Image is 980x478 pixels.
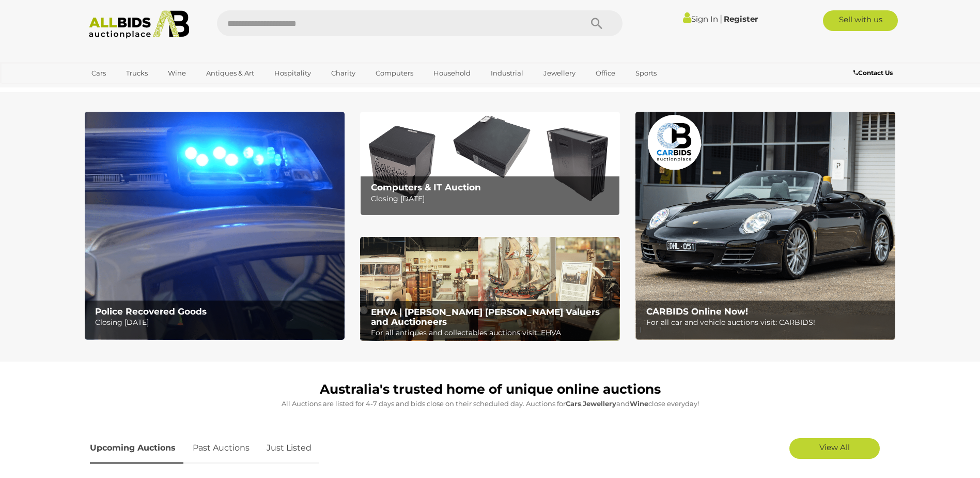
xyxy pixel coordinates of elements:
[259,433,319,464] a: Just Listed
[537,65,582,82] a: Jewellery
[369,65,420,82] a: Computers
[371,326,614,339] p: For all antiques and collectables auctions visit: EHVA
[583,399,616,408] strong: Jewellery
[95,306,207,317] b: Police Recovered Goods
[85,112,345,340] a: Police Recovered Goods Police Recovered Goods Closing [DATE]
[324,65,362,82] a: Charity
[360,237,620,341] a: EHVA | Evans Hastings Valuers and Auctioneers EHVA | [PERSON_NAME] [PERSON_NAME] Valuers and Auct...
[635,112,895,340] img: CARBIDS Online Now!
[823,10,898,31] a: Sell with us
[90,382,891,397] h1: Australia's trusted home of unique online auctions
[90,433,183,464] a: Upcoming Auctions
[95,316,338,329] p: Closing [DATE]
[185,433,257,464] a: Past Auctions
[85,112,345,340] img: Police Recovered Goods
[360,112,620,216] a: Computers & IT Auction Computers & IT Auction Closing [DATE]
[646,316,890,329] p: For all car and vehicle auctions visit: CARBIDS!
[589,65,622,82] a: Office
[427,65,477,82] a: Household
[85,82,172,99] a: [GEOGRAPHIC_DATA]
[371,307,600,327] b: EHVA | [PERSON_NAME] [PERSON_NAME] Valuers and Auctioneers
[371,182,481,192] b: Computers & IT Auction
[83,10,195,39] img: Allbids.com.au
[724,14,758,24] a: Register
[630,399,648,408] strong: Wine
[853,69,893,77] b: Contact Us
[85,65,113,82] a: Cars
[635,112,895,340] a: CARBIDS Online Now! CARBIDS Online Now! For all car and vehicle auctions visit: CARBIDS!
[484,65,530,82] a: Industrial
[566,399,581,408] strong: Cars
[819,442,850,452] span: View All
[371,192,614,205] p: Closing [DATE]
[853,67,895,79] a: Contact Us
[199,65,261,82] a: Antiques & Art
[683,14,718,24] a: Sign In
[789,438,880,459] a: View All
[720,13,722,24] span: |
[161,65,193,82] a: Wine
[360,237,620,341] img: EHVA | Evans Hastings Valuers and Auctioneers
[119,65,154,82] a: Trucks
[360,112,620,216] img: Computers & IT Auction
[646,306,748,317] b: CARBIDS Online Now!
[571,10,623,36] button: Search
[90,398,891,410] p: All Auctions are listed for 4-7 days and bids close on their scheduled day. Auctions for , and cl...
[629,65,663,82] a: Sports
[268,65,318,82] a: Hospitality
